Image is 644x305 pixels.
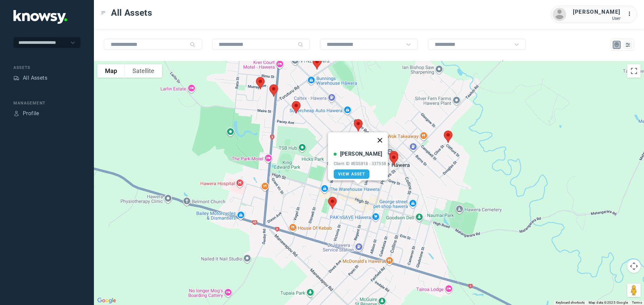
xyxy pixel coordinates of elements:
div: Management [13,100,80,106]
span: Map data ©2025 Google [589,301,628,304]
span: All Assets [111,7,152,19]
a: ProfileProfile [13,109,39,118]
button: Drag Pegman onto the map to open Street View [627,284,641,297]
button: Show street map [97,64,125,78]
a: AssetsAll Assets [13,74,47,82]
div: [PERSON_NAME] [573,8,621,16]
button: Keyboard shortcuts [556,300,585,305]
div: Profile [23,109,39,118]
div: : [627,10,635,18]
div: Assets [13,75,19,81]
img: Google [96,296,118,305]
div: Assets [13,65,80,71]
a: Open this area in Google Maps (opens a new window) [96,296,118,305]
tspan: ... [628,11,634,16]
div: Toggle Menu [101,10,106,15]
img: Application Logo [13,10,67,24]
div: Client ID #EGS818 - 337558 [334,161,386,166]
img: avatar.png [553,8,566,21]
div: Search [298,42,303,47]
div: Map [614,42,620,48]
div: Profile [13,110,19,117]
div: [PERSON_NAME] [340,150,382,158]
a: View Asset [334,169,370,179]
a: Terms (opens in new tab) [632,301,642,304]
button: Show satellite imagery [125,64,162,78]
button: Close [372,132,388,148]
div: List [625,42,631,48]
div: : [627,10,635,19]
div: Search [190,42,195,47]
button: Toggle fullscreen view [627,64,641,78]
span: View Asset [338,172,365,176]
button: Map camera controls [627,259,641,273]
div: All Assets [23,74,47,82]
div: User [573,16,621,21]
